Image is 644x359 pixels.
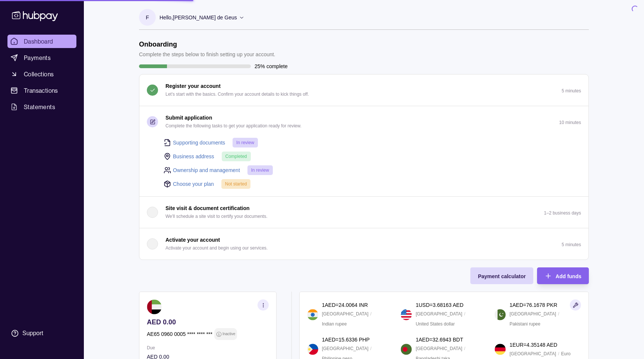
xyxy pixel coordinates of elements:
p: / [370,310,372,318]
p: Submit application [165,114,212,122]
p: We'll schedule a site visit to certify your documents. [165,212,268,220]
p: / [464,310,465,318]
a: Support [7,325,76,341]
p: Inactive [222,330,235,338]
span: Dashboard [24,37,53,46]
p: 5 minutes [562,88,581,93]
p: / [558,350,559,358]
p: AED 0.00 [147,318,269,326]
p: F [146,13,149,22]
p: 1 AED = 24.0064 INR [322,301,368,309]
p: [GEOGRAPHIC_DATA] [509,310,556,318]
p: 1 EUR = 4.35148 AED [509,341,557,349]
span: Add funds [556,273,581,279]
span: Transactions [24,86,58,95]
p: Indian rupee [322,320,347,328]
span: Not started [225,181,247,187]
p: [GEOGRAPHIC_DATA] [509,350,556,358]
p: Activate your account [165,236,220,244]
span: In review [251,168,269,173]
button: Register your account Let's start with the basics. Confirm your account details to kick things of... [139,74,588,106]
img: in [307,309,318,320]
button: Payment calculator [470,267,533,284]
a: Ownership and management [173,166,240,174]
p: 25% complete [255,62,288,70]
span: Completed [225,154,247,159]
p: United States dollar [416,320,455,328]
a: Payments [7,51,76,64]
p: Register your account [165,82,221,90]
p: 1 AED = 76.1678 PKR [509,301,557,309]
img: ae [147,299,162,314]
span: Payments [24,53,51,62]
p: 5 minutes [562,242,581,247]
p: 10 minutes [559,120,581,125]
p: [GEOGRAPHIC_DATA] [416,310,462,318]
a: Transactions [7,84,76,97]
img: ph [307,344,318,355]
a: Collections [7,67,76,81]
a: Choose your plan [173,180,214,188]
div: Support [22,329,43,337]
button: Activate your account Activate your account and begin using our services.5 minutes [139,228,588,260]
a: Business address [173,152,214,161]
p: [GEOGRAPHIC_DATA] [322,310,369,318]
p: Site visit & document certification [165,204,250,212]
p: Activate your account and begin using our services. [165,244,268,252]
p: 1–2 business days [544,210,581,216]
a: Statements [7,100,76,114]
p: Complete the following tasks to get your application ready for review. [165,122,302,130]
span: Payment calculator [478,273,525,279]
p: 1 AED = 32.6943 BDT [416,336,463,344]
img: us [401,309,412,320]
img: pk [495,309,506,320]
div: Submit application Complete the following tasks to get your application ready for review.10 minutes [139,137,588,196]
h1: Onboarding [139,40,275,48]
p: [GEOGRAPHIC_DATA] [416,344,462,353]
a: Supporting documents [173,139,225,147]
button: Submit application Complete the following tasks to get your application ready for review.10 minutes [139,106,588,137]
a: Dashboard [7,35,76,48]
p: Hello, [PERSON_NAME] de Geus [160,13,237,22]
p: 1 USD = 3.68163 AED [416,301,463,309]
p: Complete the steps below to finish setting up your account. [139,50,275,58]
p: Pakistani rupee [509,320,540,328]
p: / [464,344,465,353]
p: Due [147,344,269,352]
span: Statements [24,102,55,111]
p: / [370,344,372,353]
p: 1 AED = 15.6336 PHP [322,336,370,344]
img: de [495,344,506,355]
p: Euro [561,350,570,358]
button: Site visit & document certification We'll schedule a site visit to certify your documents.1–2 bus... [139,197,588,228]
p: [GEOGRAPHIC_DATA] [322,344,369,353]
span: Collections [24,70,54,79]
p: / [558,310,559,318]
img: bd [401,344,412,355]
button: Add funds [537,267,589,284]
span: In review [236,140,254,145]
p: Let's start with the basics. Confirm your account details to kick things off. [165,90,309,98]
